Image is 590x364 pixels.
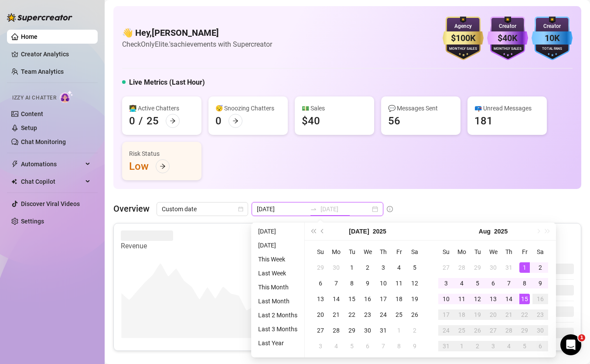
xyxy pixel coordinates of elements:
div: 4 [504,341,514,351]
td: 2025-07-14 [328,291,344,307]
div: 26 [472,325,483,336]
div: 24 [378,309,389,320]
iframe: Intercom live chat [560,334,581,355]
td: 2025-07-07 [328,275,344,291]
div: 23 [362,309,373,320]
td: 2025-09-05 [517,338,532,354]
div: 📪 Unread Messages [474,103,540,113]
div: 4 [331,341,341,351]
td: 2025-08-30 [532,323,548,338]
td: 2025-08-06 [485,275,501,291]
button: Previous month (PageUp) [318,223,327,240]
button: Choose a month [349,223,369,240]
td: 2025-08-05 [470,275,485,291]
li: [DATE] [255,240,301,251]
div: 18 [394,294,404,304]
td: 2025-07-18 [391,291,407,307]
td: 2025-07-31 [375,323,391,338]
div: 22 [519,309,530,320]
div: 3 [378,262,389,273]
a: Team Analytics [21,68,64,75]
td: 2025-07-19 [407,291,423,307]
td: 2025-07-02 [360,260,375,275]
div: 29 [472,262,483,273]
div: 11 [457,294,467,304]
div: 10 [378,278,389,288]
div: 30 [535,325,546,336]
div: 8 [519,278,530,288]
td: 2025-08-15 [517,291,532,307]
div: $40 [302,114,320,128]
td: 2025-07-31 [501,260,517,275]
img: purple-badge-B9DA21FR.svg [487,17,528,60]
span: to [310,206,317,213]
td: 2025-07-09 [360,275,375,291]
div: Monthly Sales [443,46,484,52]
li: Last Year [255,338,301,348]
td: 2025-09-04 [501,338,517,354]
td: 2025-07-30 [485,260,501,275]
div: 7 [378,341,389,351]
th: Fr [391,244,407,260]
div: 6 [488,278,498,288]
div: Risk Status [129,149,194,158]
th: Tu [344,244,360,260]
td: 2025-07-12 [407,275,423,291]
article: Revenue [121,241,173,251]
span: 1 [578,334,585,341]
div: 10 [441,294,451,304]
div: 14 [331,294,341,304]
img: blue-badge-DgoSNQY1.svg [532,17,573,60]
th: Mo [454,244,470,260]
td: 2025-07-15 [344,291,360,307]
td: 2025-07-26 [407,307,423,323]
div: 2 [362,262,373,273]
td: 2025-07-25 [391,307,407,323]
article: Check OnlyElite.'s achievements with Supercreator [122,39,272,50]
a: Creator Analytics [21,47,91,61]
td: 2025-08-07 [501,275,517,291]
td: 2025-09-01 [454,338,470,354]
div: 0 [129,114,135,128]
td: 2025-09-02 [470,338,485,354]
div: 9 [535,278,546,288]
div: Total Fans [532,46,573,52]
div: 9 [409,341,420,351]
div: 31 [441,341,451,351]
td: 2025-08-01 [517,260,532,275]
td: 2025-07-22 [344,307,360,323]
td: 2025-08-14 [501,291,517,307]
div: 6 [362,341,373,351]
div: 0 [215,114,222,128]
td: 2025-07-16 [360,291,375,307]
a: Home [21,33,38,40]
td: 2025-08-12 [470,291,485,307]
div: 5 [472,278,483,288]
td: 2025-08-04 [328,338,344,354]
div: 17 [378,294,389,304]
span: arrow-right [160,163,166,169]
span: Chat Copilot [21,175,83,189]
th: Sa [532,244,548,260]
div: 30 [488,262,498,273]
td: 2025-08-03 [313,338,328,354]
td: 2025-07-24 [375,307,391,323]
td: 2025-07-23 [360,307,375,323]
span: Custom date [162,203,243,216]
span: thunderbolt [11,161,18,168]
td: 2025-07-29 [470,260,485,275]
div: Monthly Sales [487,46,528,52]
div: 21 [331,309,341,320]
a: Setup [21,124,37,131]
div: 1 [457,341,467,351]
td: 2025-08-06 [360,338,375,354]
div: 13 [315,294,326,304]
div: 2 [472,341,483,351]
th: Su [313,244,328,260]
span: arrow-right [232,118,239,124]
div: Creator [532,22,573,31]
td: 2025-08-04 [454,275,470,291]
td: 2025-08-19 [470,307,485,323]
button: Last year (Control + left) [308,223,318,240]
li: Last Month [255,296,301,306]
